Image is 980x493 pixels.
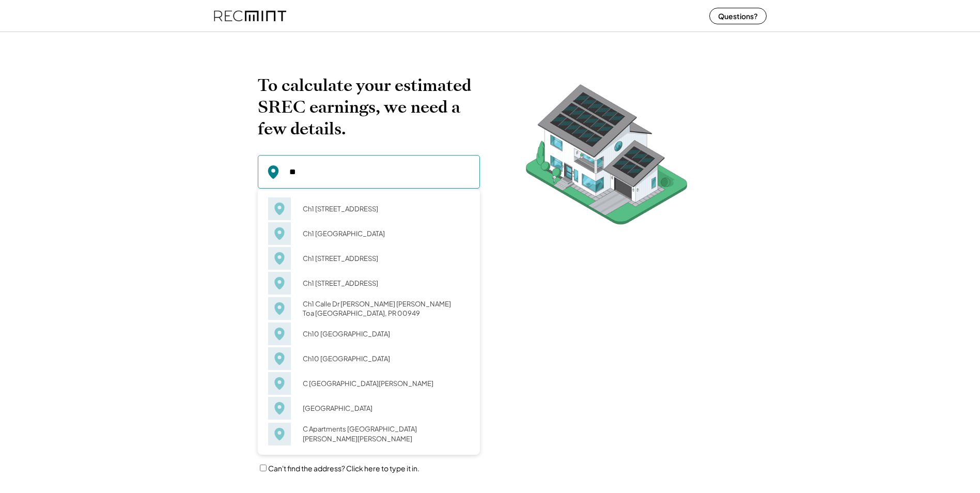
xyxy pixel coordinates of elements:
div: Ch1 [STREET_ADDRESS] [296,202,470,216]
div: C [GEOGRAPHIC_DATA][PERSON_NAME] [296,376,470,391]
div: C Apartments [GEOGRAPHIC_DATA][PERSON_NAME][PERSON_NAME] [296,422,470,445]
label: Can't find the address? Click here to type it in. [268,464,419,473]
div: Ch1 [STREET_ADDRESS] [296,251,470,266]
div: Ch1 Calle Dr [PERSON_NAME] [PERSON_NAME] Toa [GEOGRAPHIC_DATA], PR 00949 [296,297,470,320]
h2: To calculate your estimated SREC earnings, we need a few details. [258,74,480,140]
div: Ch10 [GEOGRAPHIC_DATA] [296,327,470,341]
div: Ch1 [STREET_ADDRESS] [296,276,470,290]
button: Questions? [709,8,767,24]
div: [GEOGRAPHIC_DATA] [296,401,470,415]
img: RecMintArtboard%207.png [506,74,707,240]
div: Ch1 [GEOGRAPHIC_DATA] [296,226,470,241]
img: recmint-logotype%403x%20%281%29.jpeg [214,2,286,29]
div: Ch10 [GEOGRAPHIC_DATA] [296,351,470,366]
